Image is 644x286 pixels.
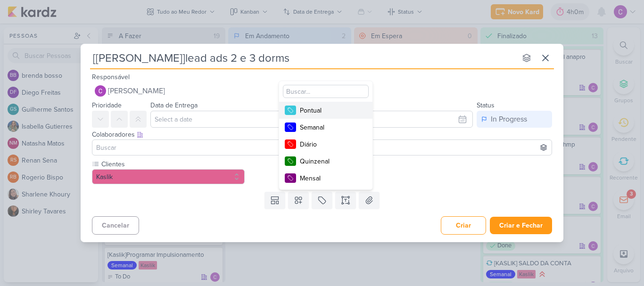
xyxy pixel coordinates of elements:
[108,85,165,97] span: [PERSON_NAME]
[150,101,198,109] label: Data de Entrega
[100,159,245,169] label: Clientes
[300,139,361,149] div: Diário
[477,101,495,109] label: Status
[491,114,527,125] div: In Progress
[300,123,361,132] div: Semanal
[92,73,130,81] label: Responsável
[92,82,552,99] button: [PERSON_NAME]
[279,153,372,170] button: Quinzenal
[279,119,372,136] button: Semanal
[300,173,361,183] div: Mensal
[300,106,361,115] div: Pontual
[150,111,473,128] input: Select a date
[279,102,372,119] button: Pontual
[95,85,106,97] img: Carlos Lima
[92,130,552,139] div: Colaboradores
[92,101,122,109] label: Prioridade
[279,170,372,187] button: Mensal
[477,111,552,128] button: In Progress
[92,216,139,235] button: Cancelar
[92,169,245,184] button: Kaslik
[300,156,361,166] div: Quinzenal
[490,217,552,234] button: Criar e Fechar
[279,136,372,153] button: Diário
[94,142,550,153] input: Buscar
[283,85,369,98] input: Buscar...
[90,49,516,66] input: Kard Sem Título
[441,216,486,235] button: Criar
